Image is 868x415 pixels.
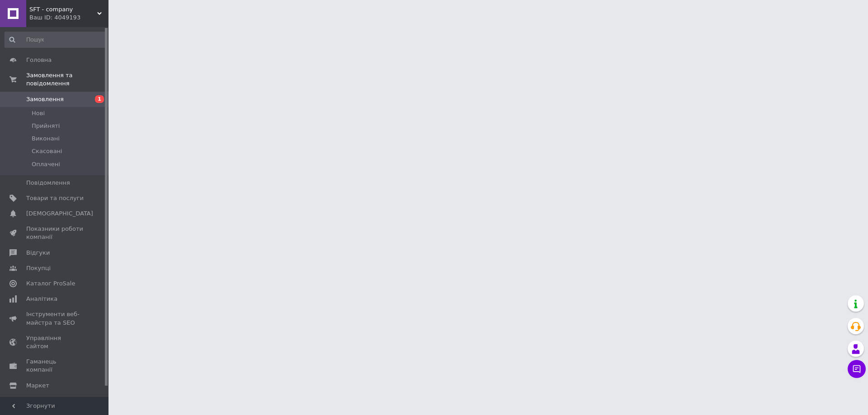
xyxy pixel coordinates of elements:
span: Головна [26,56,52,64]
span: Прийняті [32,122,60,130]
span: 1 [95,95,104,103]
input: Пошук [5,32,107,48]
span: SFT - company [29,5,97,14]
span: [DEMOGRAPHIC_DATA] [26,210,93,218]
span: Відгуки [26,249,50,257]
div: Ваш ID: 4049193 [29,14,108,22]
span: Управління сайтом [26,334,84,350]
span: Нові [32,109,45,117]
button: Чат з покупцем [848,360,866,378]
span: Виконані [32,135,60,143]
span: Замовлення [26,95,64,103]
span: Повідомлення [26,179,70,187]
span: Гаманець компанії [26,358,84,374]
span: Покупці [26,264,51,272]
span: Каталог ProSale [26,280,75,288]
span: Маркет [26,382,49,390]
span: Замовлення та повідомлення [26,71,108,88]
span: Оплачені [32,160,60,168]
span: Показники роботи компанії [26,225,84,241]
span: Аналітика [26,295,57,303]
span: Інструменти веб-майстра та SEO [26,310,84,326]
span: Товари та послуги [26,194,84,202]
span: Скасовані [32,147,62,155]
